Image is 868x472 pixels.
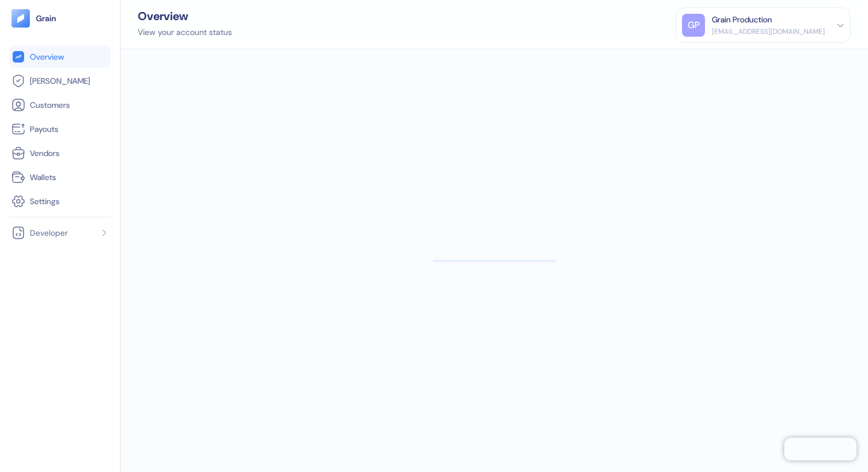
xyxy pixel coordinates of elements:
[30,196,60,207] span: Settings
[30,171,56,183] span: Wallets
[30,123,59,135] span: Payouts
[11,194,108,208] a: Settings
[712,14,772,26] div: Grain Production
[682,14,705,37] div: GP
[30,147,60,159] span: Vendors
[30,75,90,87] span: [PERSON_NAME]
[11,98,108,112] a: Customers
[784,438,857,461] iframe: Chatra live chat
[138,26,232,38] div: View your account status
[30,51,64,63] span: Overview
[138,10,232,22] div: Overview
[11,122,108,136] a: Payouts
[11,170,108,184] a: Wallets
[36,14,57,22] img: logo
[712,26,825,37] div: [EMAIL_ADDRESS][DOMAIN_NAME]
[30,227,68,239] span: Developer
[11,50,108,64] a: Overview
[30,99,70,111] span: Customers
[11,146,108,160] a: Vendors
[11,74,108,88] a: [PERSON_NAME]
[11,9,30,28] img: logo-tablet-V2.svg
